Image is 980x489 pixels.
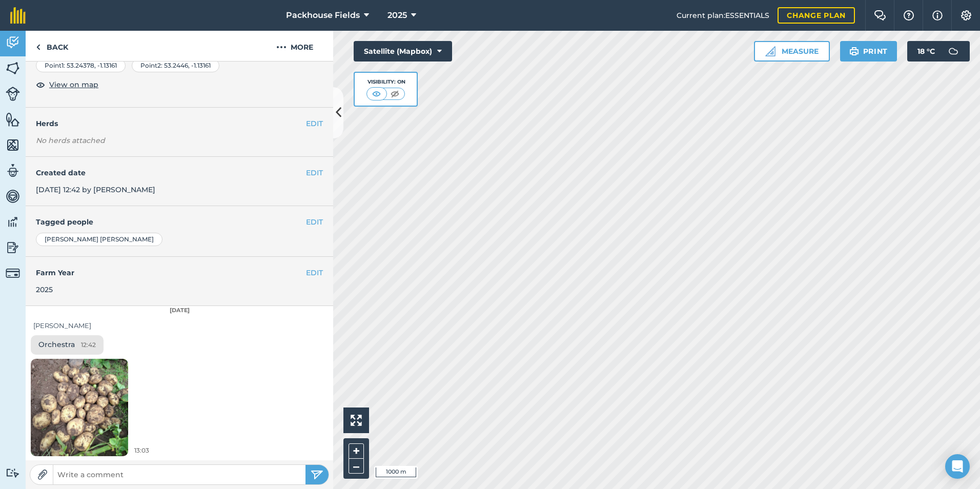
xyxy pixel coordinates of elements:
[36,41,40,53] img: svg+xml;base64,PHN2ZyB4bWxucz0iaHR0cDovL3d3dy53My5vcmcvMjAwMC9zdmciIHdpZHRoPSI5IiBoZWlnaHQ9IjI0Ii...
[36,284,323,295] div: 2025
[49,79,98,90] span: View on map
[932,9,943,22] img: svg+xml;base64,PHN2ZyB4bWxucz0iaHR0cDovL3d3dy53My5vcmcvMjAwMC9zdmciIHdpZHRoPSIxNyIgaGVpZ2h0PSIxNy...
[960,10,972,21] img: A cog icon
[286,9,360,22] span: Packhouse Fields
[36,78,45,91] img: svg+xml;base64,PHN2ZyB4bWxucz0iaHR0cDovL3d3dy53My5vcmcvMjAwMC9zdmciIHdpZHRoPSIxOCIgaGVpZ2h0PSIyNC...
[677,10,769,21] span: Current plan : ESSENTIALS
[36,216,323,228] h4: Tagged people
[6,468,20,478] img: svg+xml;base64,PD94bWwgdmVyc2lvbj0iMS4wIiBlbmNvZGluZz0idXRmLTgiPz4KPCEtLSBHZW5lcmF0b3I6IEFkb2JlIE...
[349,459,364,474] button: –
[778,7,855,24] a: Change plan
[6,214,20,230] img: svg+xml;base64,PD94bWwgdmVyc2lvbj0iMS4wIiBlbmNvZGluZz0idXRmLTgiPz4KPCEtLSBHZW5lcmF0b3I6IEFkb2JlIE...
[370,89,383,99] img: svg+xml;base64,PHN2ZyB4bWxucz0iaHR0cDovL3d3dy53My5vcmcvMjAwMC9zdmciIHdpZHRoPSI1MCIgaGVpZ2h0PSI0MC...
[36,78,98,91] button: View on map
[6,87,20,101] img: svg+xml;base64,PD94bWwgdmVyc2lvbj0iMS4wIiBlbmNvZGluZz0idXRmLTgiPz4KPCEtLSBHZW5lcmF0b3I6IEFkb2JlIE...
[26,306,333,315] div: [DATE]
[31,342,128,472] img: Loading spinner
[306,118,323,129] button: EDIT
[943,41,964,62] img: svg+xml;base64,PD94bWwgdmVyc2lvbj0iMS4wIiBlbmNvZGluZz0idXRmLTgiPz4KPCEtLSBHZW5lcmF0b3I6IEFkb2JlIE...
[389,89,401,99] img: svg+xml;base64,PHN2ZyB4bWxucz0iaHR0cDovL3d3dy53My5vcmcvMjAwMC9zdmciIHdpZHRoPSI1MCIgaGVpZ2h0PSI0MC...
[840,41,897,62] button: Print
[6,112,20,127] img: svg+xml;base64,PHN2ZyB4bWxucz0iaHR0cDovL3d3dy53My5vcmcvMjAwMC9zdmciIHdpZHRoPSI1NiIgaGVpZ2h0PSI2MC...
[132,59,219,72] div: Point 2 : 53.2446 , -1.13161
[903,10,915,21] img: A question mark icon
[6,240,20,255] img: svg+xml;base64,PD94bWwgdmVyc2lvbj0iMS4wIiBlbmNvZGluZz0idXRmLTgiPz4KPCEtLSBHZW5lcmF0b3I6IEFkb2JlIE...
[31,335,104,355] div: Orchestra
[6,60,20,76] img: svg+xml;base64,PHN2ZyB4bWxucz0iaHR0cDovL3d3dy53My5vcmcvMjAwMC9zdmciIHdpZHRoPSI1NiIgaGVpZ2h0PSI2MC...
[6,266,20,280] img: svg+xml;base64,PD94bWwgdmVyc2lvbj0iMS4wIiBlbmNvZGluZz0idXRmLTgiPz4KPCEtLSBHZW5lcmF0b3I6IEFkb2JlIE...
[36,135,333,146] em: No herds attached
[81,340,96,350] span: 12:42
[349,443,364,459] button: +
[306,216,323,228] button: EDIT
[6,163,20,178] img: svg+xml;base64,PD94bWwgdmVyc2lvbj0iMS4wIiBlbmNvZGluZz0idXRmLTgiPz4KPCEtLSBHZW5lcmF0b3I6IEFkb2JlIE...
[134,445,149,455] span: 13:03
[387,9,407,22] span: 2025
[26,31,78,61] a: Back
[351,415,362,426] img: Four arrows, one pointing top left, one top right, one bottom right and the last bottom left
[36,233,162,246] div: [PERSON_NAME] [PERSON_NAME]
[354,41,452,62] button: Satellite (Mapbox)
[36,59,126,72] div: Point 1 : 53.24378 , -1.13161
[765,46,775,56] img: Ruler icon
[6,137,20,153] img: svg+xml;base64,PHN2ZyB4bWxucz0iaHR0cDovL3d3dy53My5vcmcvMjAwMC9zdmciIHdpZHRoPSI1NiIgaGVpZ2h0PSI2MC...
[311,468,323,481] img: svg+xml;base64,PHN2ZyB4bWxucz0iaHR0cDovL3d3dy53My5vcmcvMjAwMC9zdmciIHdpZHRoPSIyNSIgaGVpZ2h0PSIyNC...
[945,454,970,479] div: Open Intercom Messenger
[36,167,323,178] h4: Created date
[6,189,20,204] img: svg+xml;base64,PD94bWwgdmVyc2lvbj0iMS4wIiBlbmNvZGluZz0idXRmLTgiPz4KPCEtLSBHZW5lcmF0b3I6IEFkb2JlIE...
[907,41,970,62] button: 18 °C
[256,31,333,61] button: More
[33,320,325,331] div: [PERSON_NAME]
[36,267,323,278] h4: Farm Year
[37,470,48,480] img: Paperclip icon
[917,41,935,62] span: 18 ° C
[6,35,20,50] img: svg+xml;base64,PD94bWwgdmVyc2lvbj0iMS4wIiBlbmNvZGluZz0idXRmLTgiPz4KPCEtLSBHZW5lcmF0b3I6IEFkb2JlIE...
[26,157,333,206] div: [DATE] 12:42 by [PERSON_NAME]
[874,10,886,21] img: Two speech bubbles overlapping with the left bubble in the forefront
[53,467,305,482] input: Write a comment
[366,78,405,86] div: Visibility: On
[754,41,830,62] button: Measure
[36,118,333,129] h4: Herds
[276,41,287,53] img: svg+xml;base64,PHN2ZyB4bWxucz0iaHR0cDovL3d3dy53My5vcmcvMjAwMC9zdmciIHdpZHRoPSIyMCIgaGVpZ2h0PSIyNC...
[306,167,323,178] button: EDIT
[306,267,323,278] button: EDIT
[849,45,859,57] img: svg+xml;base64,PHN2ZyB4bWxucz0iaHR0cDovL3d3dy53My5vcmcvMjAwMC9zdmciIHdpZHRoPSIxOSIgaGVpZ2h0PSIyNC...
[10,7,26,24] img: fieldmargin Logo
